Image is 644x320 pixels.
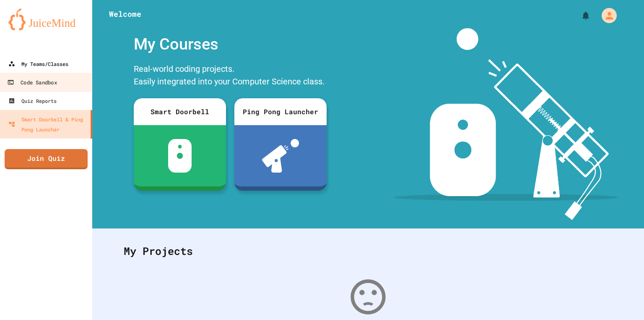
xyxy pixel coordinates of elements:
[7,77,57,88] div: Code Sandbox
[130,60,331,92] div: Real-world coding projects. Easily integrated into your Computer Science class.
[394,28,618,220] img: banner-image-my-projects.png
[8,8,84,30] img: logo-orange.svg
[8,96,57,106] div: Quiz Reports
[565,8,593,23] div: My Notifications
[8,59,68,69] div: My Teams/Classes
[115,235,621,268] div: My Projects
[134,98,226,125] div: Smart Doorbell
[593,6,619,25] div: My Account
[168,139,192,173] img: sdb-white.svg
[234,98,327,125] div: Ping Pong Launcher
[8,114,87,134] div: Smart Doorbell & Ping Pong Launcher
[5,149,88,169] a: Join Quiz
[262,139,299,173] img: ppl-with-ball.png
[130,28,331,60] div: My Courses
